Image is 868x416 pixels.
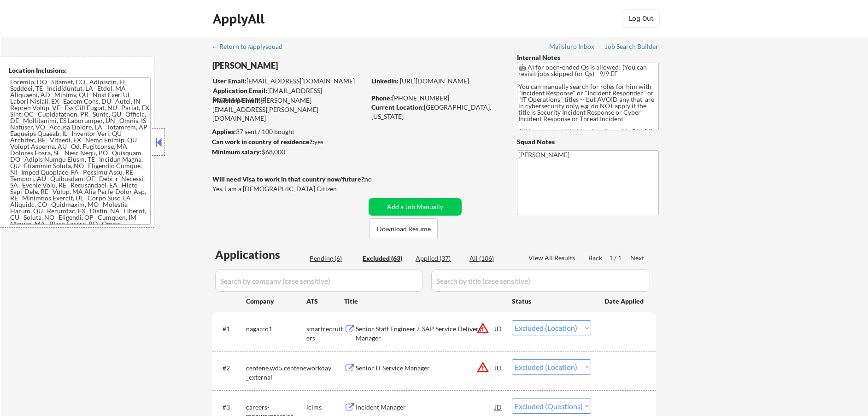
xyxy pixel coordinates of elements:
div: Location Inclusions: [9,66,151,75]
div: #1 [223,324,239,334]
div: #2 [223,363,239,373]
div: JD [494,359,503,376]
div: Next [630,253,645,263]
button: Add a Job Manually [369,198,462,216]
button: warning_amber [476,361,489,374]
a: [URL][DOMAIN_NAME] [400,77,469,85]
div: no [364,175,391,184]
div: Status [512,293,591,309]
strong: Applies: [212,128,236,135]
strong: Can work in country of residence?: [212,138,314,146]
div: smartrecruiters [306,324,344,342]
div: Company [246,297,306,306]
div: workday [306,363,344,373]
div: Back [588,253,603,263]
strong: Phone: [371,94,392,102]
strong: Will need Visa to work in that country now/future?: [212,175,366,183]
strong: Minimum salary: [212,148,262,156]
div: [GEOGRAPHIC_DATA], [US_STATE] [371,103,502,121]
div: 37 sent / 100 bought [212,127,365,136]
input: Search by company (case sensitive) [215,270,422,292]
div: #3 [223,403,239,412]
div: Mailslurp Inbox [549,43,595,50]
div: View All Results [528,253,578,263]
div: Date Applied [604,297,645,306]
button: warning_amber [476,322,489,334]
div: icims [306,403,344,412]
div: [PERSON_NAME][EMAIL_ADDRESS][PERSON_NAME][DOMAIN_NAME] [212,96,365,123]
div: Senior Staff Engineer / SAP Service Delivery Manager [356,324,495,342]
a: Mailslurp Inbox [549,43,595,52]
strong: User Email: [213,77,246,85]
strong: Mailslurp Email: [212,96,260,104]
div: nagarro1 [246,324,306,334]
div: ← Return to /applysquad [211,43,291,50]
div: Yes, I am a [DEMOGRAPHIC_DATA] Citizen [212,184,368,193]
div: 1 / 1 [609,253,630,263]
button: Download Resume [369,218,438,239]
div: [EMAIL_ADDRESS][DOMAIN_NAME] [213,76,365,86]
div: JD [494,320,503,337]
div: [PHONE_NUMBER] [371,94,502,103]
div: [PERSON_NAME] [212,60,402,71]
div: yes [212,137,363,146]
div: Senior IT Service Manager [356,363,495,373]
div: Internal Notes [517,53,659,62]
div: centene.wd5.centene_external [246,363,306,381]
strong: Application Email: [213,87,267,94]
div: Squad Notes [517,137,659,146]
strong: Current Location: [371,103,424,111]
div: Job Search Builder [605,43,659,50]
div: ATS [306,297,344,306]
a: ← Return to /applysquad [211,43,291,52]
div: [EMAIL_ADDRESS][DOMAIN_NAME] [213,86,365,104]
div: Pending (6) [310,254,356,263]
div: Applications [215,249,306,260]
a: Job Search Builder [605,43,659,52]
div: Title [344,297,503,306]
div: Applied (37) [416,254,462,263]
div: All (106) [469,254,516,263]
div: Excluded (63) [363,254,409,263]
div: Incident Manager [356,403,495,412]
div: ApplyAll [213,11,267,27]
strong: LinkedIn: [371,77,399,85]
div: $68,000 [212,147,365,157]
div: JD [494,398,503,415]
input: Search by title (case sensitive) [431,270,650,292]
button: Log Out [623,9,660,28]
